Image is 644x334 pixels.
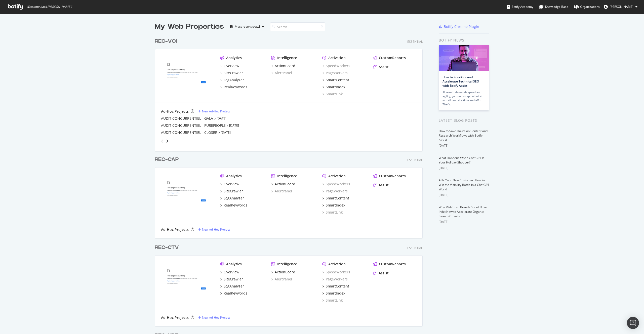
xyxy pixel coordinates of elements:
a: CustomReports [373,262,406,267]
div: Analytics [226,262,242,267]
a: Assist [373,64,389,69]
div: New Ad-Hoc Project [202,315,230,320]
div: Botify news [439,37,489,43]
a: SmartContent [322,196,349,201]
div: PageWorkers [322,189,348,194]
a: CustomReports [373,174,406,179]
div: LogAnalyzer [224,284,244,289]
div: SmartIndex [326,203,345,208]
img: voici.fr [161,55,212,96]
a: SmartLink [322,298,343,303]
a: LogAnalyzer [220,77,244,82]
a: AlertPanel [271,189,292,194]
div: Analytics [226,174,242,179]
div: ActionBoard [275,270,295,275]
a: RealKeywords [220,291,247,296]
div: Assist [379,183,389,188]
div: Essential [407,246,423,250]
div: SmartContent [326,77,349,82]
div: SiteCrawler [224,277,243,282]
a: SpeedWorkers [322,182,350,187]
div: [DATE] [439,193,489,197]
div: REC-CTV [155,244,179,251]
div: REC-VOI [155,38,177,45]
div: Intelligence [277,55,297,60]
a: LogAnalyzer [220,284,244,289]
a: [DATE] [217,116,226,120]
div: AI search demands speed and agility, yet multi-step technical workflows take time and effort. Tha... [442,90,485,106]
div: Activation [328,55,346,60]
div: Ad-Hoc Projects [161,227,189,232]
a: What Happens When ChatGPT Is Your Holiday Shopper? [439,156,484,164]
div: Overview [224,182,239,187]
span: Mael Montarou [610,5,633,9]
a: AI Is Your New Customer: How to Win the Visibility Battle in a ChatGPT World [439,178,489,191]
a: New Ad-Hoc Project [198,109,230,113]
a: SpeedWorkers [322,270,350,275]
div: Overview [224,270,239,275]
div: [DATE] [439,143,489,148]
input: Search [270,22,325,31]
div: Ad-Hoc Projects [161,315,189,320]
div: SmartContent [326,196,349,201]
a: AlertPanel [271,277,292,282]
div: ActionBoard [275,182,295,187]
div: CustomReports [379,262,406,267]
button: Most recent crawl [228,23,266,31]
a: LogAnalyzer [220,196,244,201]
a: ActionBoard [271,182,295,187]
div: SmartIndex [326,85,345,90]
a: SmartLink [322,92,343,97]
div: New Ad-Hoc Project [202,109,230,113]
a: REC-CTV [155,244,181,251]
div: My Web Properties [155,22,224,32]
span: Welcome back, [PERSON_NAME] ! [26,5,72,9]
a: New Ad-Hoc Project [198,227,230,232]
a: SmartLink [322,210,343,215]
a: RealKeywords [220,85,247,90]
div: Organizations [574,4,600,9]
div: RealKeywords [224,291,247,296]
div: Most recent crawl [235,25,260,28]
a: ActionBoard [271,63,295,68]
div: CustomReports [379,174,406,179]
img: cesoirtv.com [161,262,212,302]
a: Overview [220,63,239,68]
div: RealKeywords [224,203,247,208]
div: Botify Academy [507,4,533,9]
div: REC-CAP [155,156,179,163]
div: Assist [379,64,389,69]
img: capital.fr [161,174,212,214]
a: SmartContent [322,77,349,82]
a: PageWorkers [322,277,348,282]
a: RealKeywords [220,203,247,208]
div: Activation [328,262,346,267]
a: Overview [220,270,239,275]
div: CustomReports [379,55,406,60]
a: SpeedWorkers [322,63,350,68]
div: [DATE] [439,166,489,170]
div: LogAnalyzer [224,196,244,201]
div: Intelligence [277,174,297,179]
div: Essential [407,158,423,162]
a: Why Mid-Sized Brands Should Use IndexNow to Accelerate Organic Search Growth [439,205,487,218]
div: angle-left [159,137,166,145]
div: Botify Chrome Plugin [444,24,479,29]
a: AUDIT CONCURRENTIEL - PUREPEOPLE [161,123,226,128]
div: PageWorkers [322,70,348,75]
a: SiteCrawler [220,70,243,75]
img: How to Prioritize and Accelerate Technical SEO with Botify Assist [439,45,489,71]
div: Activation [328,174,346,179]
div: New Ad-Hoc Project [202,227,230,232]
div: Overview [224,63,239,68]
a: AlertPanel [271,70,292,75]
